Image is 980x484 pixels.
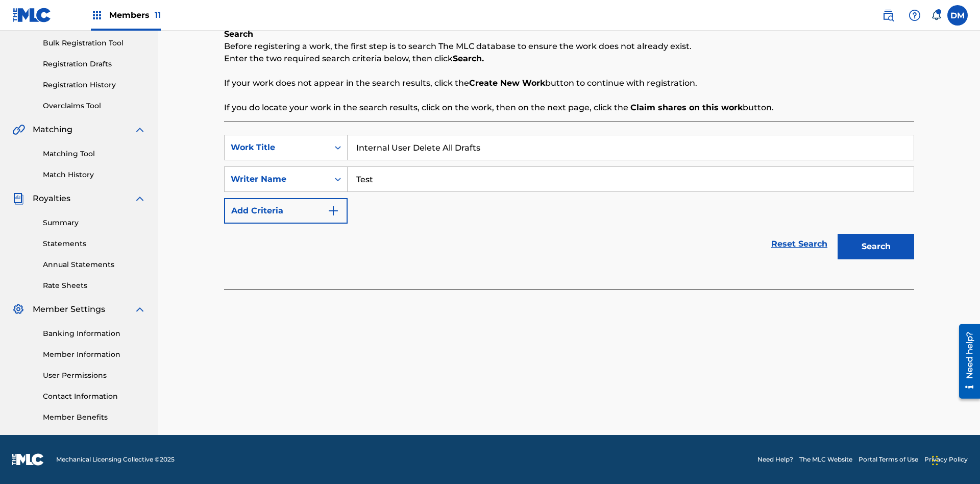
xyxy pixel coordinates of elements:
[224,135,914,264] form: Search Form
[947,5,968,26] div: User Menu
[469,78,545,88] strong: Create New Work
[838,234,914,259] button: Search
[43,149,146,159] a: Matching Tool
[43,59,146,69] a: Registration Drafts
[757,455,793,464] a: Need Help?
[904,5,925,26] div: Help
[43,391,146,402] a: Contact Information
[43,349,146,360] a: Member Information
[931,10,941,20] div: Notifications
[134,124,146,136] img: expand
[43,38,146,49] a: Bulk Registration Tool
[43,328,146,339] a: Banking Information
[453,54,484,63] strong: Search.
[224,77,914,89] p: If your work does not appear in the search results, click the button to continue with registration.
[327,205,339,217] img: 9d2ae6d4665cec9f34b9.svg
[766,233,832,255] a: Reset Search
[882,9,894,21] img: search
[12,453,44,466] img: logo
[630,103,743,112] strong: Claim shares on this work
[109,9,161,21] span: Members
[859,455,918,464] a: Portal Terms of Use
[56,455,175,464] span: Mechanical Licensing Collective © 2025
[12,192,24,205] img: Royalties
[33,192,70,205] span: Royalties
[224,40,914,53] p: Before registering a work, the first step is to search The MLC database to ensure the work does n...
[33,124,72,136] span: Matching
[43,370,146,381] a: User Permissions
[134,303,146,316] img: expand
[951,320,980,404] iframe: Resource Center
[43,101,146,111] a: Overclaims Tool
[134,192,146,205] img: expand
[33,303,105,316] span: Member Settings
[224,29,253,39] b: Search
[924,455,968,464] a: Privacy Policy
[155,10,161,20] span: 11
[909,9,921,21] img: help
[43,170,146,180] a: Match History
[43,412,146,423] a: Member Benefits
[231,173,323,185] div: Writer Name
[929,435,980,484] iframe: Chat Widget
[799,455,852,464] a: The MLC Website
[43,80,146,90] a: Registration History
[43,217,146,228] a: Summary
[932,445,938,476] div: Drag
[43,259,146,270] a: Annual Statements
[224,53,914,65] p: Enter the two required search criteria below, then click
[91,9,103,21] img: Top Rightsholders
[12,303,24,316] img: Member Settings
[12,124,25,136] img: Matching
[43,238,146,249] a: Statements
[43,280,146,291] a: Rate Sheets
[224,102,914,114] p: If you do locate your work in the search results, click on the work, then on the next page, click...
[231,141,323,154] div: Work Title
[224,198,348,224] button: Add Criteria
[878,5,898,26] a: Public Search
[12,8,52,22] img: MLC Logo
